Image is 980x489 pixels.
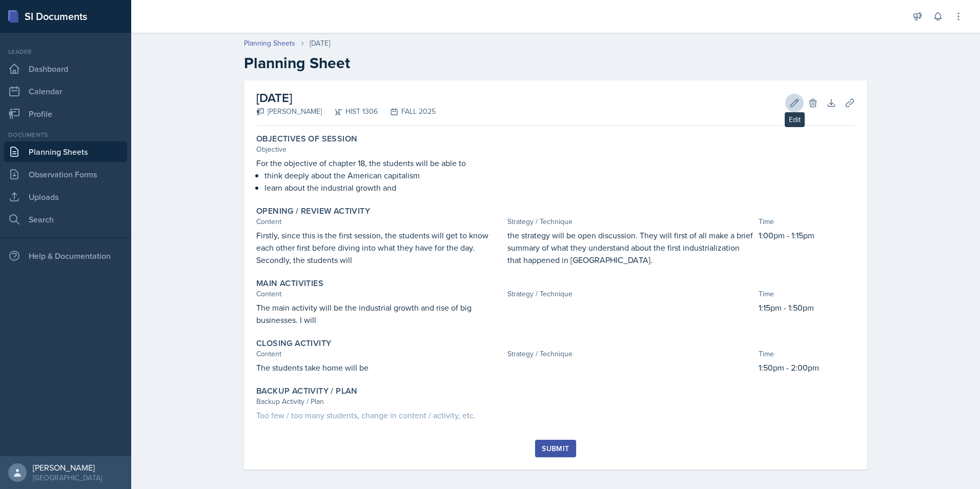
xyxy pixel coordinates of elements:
div: Submit [542,444,569,453]
p: The main activity will be the industrial growth and rise of big businesses. I will [256,301,503,326]
h2: Planning Sheet [244,54,867,72]
div: Documents [4,130,127,139]
p: think deeply about the American capitalism [264,169,855,181]
div: Content [256,216,503,227]
div: Content [256,289,503,299]
div: Strategy / Technique [507,289,754,299]
button: Submit [535,440,576,457]
div: Strategy / Technique [507,216,754,227]
div: Content [256,349,503,359]
a: Calendar [4,81,127,101]
div: Leader [4,47,127,56]
label: Opening / Review Activity [256,206,370,216]
p: For the objective of chapter 18, the students will be able to [256,157,855,169]
p: The students take home will be [256,361,503,374]
div: Objective [256,144,855,155]
a: Search [4,209,127,230]
div: Time [759,349,855,359]
a: Uploads [4,187,127,207]
div: HIST 1306 [322,106,378,117]
a: Planning Sheets [244,38,295,49]
a: Planning Sheets [4,141,127,162]
h2: [DATE] [256,89,436,107]
p: 1:50pm - 2:00pm [759,361,855,374]
p: 1:00pm - 1:15pm [759,229,855,241]
a: Observation Forms [4,164,127,185]
div: Strategy / Technique [507,349,754,359]
div: Too few / too many students, change in content / activity, etc. [256,409,855,421]
div: [GEOGRAPHIC_DATA] [33,473,102,483]
div: FALL 2025 [378,106,436,117]
a: Dashboard [4,58,127,79]
a: Profile [4,104,127,124]
label: Objectives of Session [256,134,357,144]
p: 1:15pm - 1:50pm [759,301,855,314]
div: Time [759,289,855,299]
div: [PERSON_NAME] [33,462,102,473]
label: Closing Activity [256,338,331,349]
label: Backup Activity / Plan [256,386,358,396]
div: Time [759,216,855,227]
p: learn about the industrial growth and [264,181,855,194]
p: Secondly, the students will [256,254,503,266]
p: the strategy will be open discussion. They will first of all make a brief summary of what they un... [507,229,754,266]
div: Backup Activity / Plan [256,396,855,407]
p: Firstly, since this is the first session, the students will get to know each other first before d... [256,229,503,254]
button: Edit [785,94,804,112]
div: [DATE] [310,38,330,49]
div: [PERSON_NAME] [256,106,322,117]
div: Help & Documentation [4,246,127,266]
label: Main Activities [256,278,323,289]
